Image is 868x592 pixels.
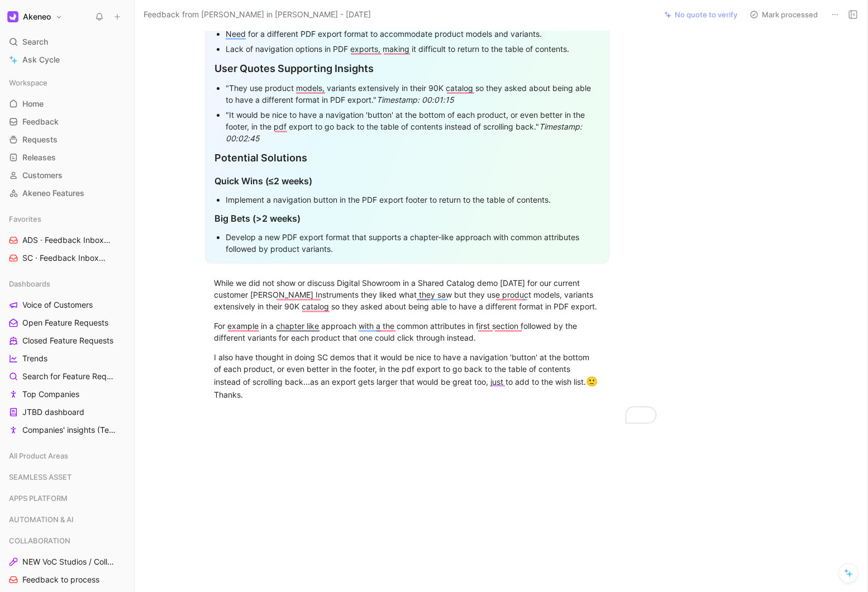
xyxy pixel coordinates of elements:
[4,447,130,467] div: All Product Areas
[4,553,130,570] a: NEW VoC Studios / Collaboration
[4,350,130,367] a: Trends
[4,571,130,588] a: Feedback to process
[22,424,118,436] span: Companies' insights (Test [PERSON_NAME])
[22,299,93,311] span: Voice of Customers
[4,74,130,91] div: Workspace
[4,250,130,266] a: SC · Feedback InboxSHARED CATALOGS
[22,389,79,400] span: Top Companies
[4,51,130,68] a: Ask Cycle
[4,131,130,148] a: Requests
[4,511,130,531] div: AUTOMATION & AI
[4,332,130,349] a: Closed Feature Requests
[745,7,823,22] button: Mark processed
[4,232,130,249] a: ADS · Feedback InboxDIGITAL SHOWROOM
[659,7,742,22] button: No quote to verify
[4,34,130,50] div: Search
[22,335,113,346] span: Closed Feature Requests
[4,404,130,421] a: JTBD dashboard
[9,493,68,504] span: APPS PLATFORM
[4,422,130,438] a: Companies' insights (Test [PERSON_NAME])
[4,149,130,166] a: Releases
[4,469,130,489] div: SEAMLESS ASSET
[22,188,84,199] span: Akeneo Features
[9,278,50,289] span: Dashboards
[9,535,70,546] span: COLLABORATION
[22,152,56,163] span: Releases
[9,514,74,525] span: AUTOMATION & AI
[4,167,130,184] a: Customers
[23,12,51,22] h1: Akeneo
[22,35,48,49] span: Search
[4,469,130,485] div: SEAMLESS ASSET
[22,556,116,567] span: NEW VoC Studios / Collaboration
[22,574,99,585] span: Feedback to process
[4,275,130,438] div: DashboardsVoice of CustomersOpen Feature RequestsClosed Feature RequestsTrendsSearch for Feature ...
[9,450,68,461] span: All Product Areas
[22,170,63,181] span: Customers
[22,235,111,246] span: ADS · Feedback Inbox
[4,490,130,510] div: APPS PLATFORM
[4,386,130,403] a: Top Companies
[22,98,44,109] span: Home
[4,96,130,112] a: Home
[22,53,60,66] span: Ask Cycle
[22,371,115,382] span: Search for Feature Requests
[4,113,130,130] a: Feedback
[144,8,371,21] span: Feedback from [PERSON_NAME] in [PERSON_NAME] - [DATE]
[4,185,130,202] a: Akeneo Features
[4,368,130,385] a: Search for Feature Requests
[4,532,130,549] div: COLLABORATION
[4,490,130,507] div: APPS PLATFORM
[22,353,47,364] span: Trends
[4,9,65,25] button: AkeneoAkeneo
[7,11,18,22] img: Akeneo
[9,471,71,483] span: SEAMLESS ASSET
[4,211,130,227] div: Favorites
[22,317,108,328] span: Open Feature Requests
[4,275,130,292] div: Dashboards
[9,77,47,88] span: Workspace
[4,314,130,331] a: Open Feature Requests
[22,134,58,145] span: Requests
[9,213,41,225] span: Favorites
[4,297,130,313] a: Voice of Customers
[4,447,130,464] div: All Product Areas
[4,511,130,528] div: AUTOMATION & AI
[22,252,110,264] span: SC · Feedback Inbox
[22,116,59,127] span: Feedback
[22,407,84,418] span: JTBD dashboard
